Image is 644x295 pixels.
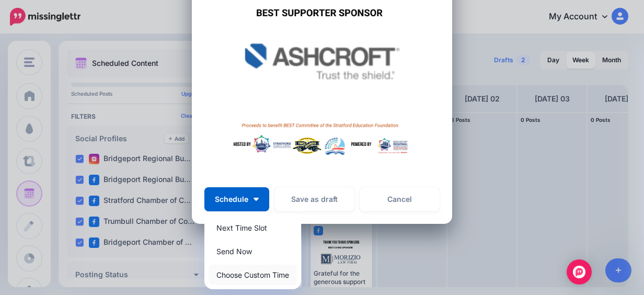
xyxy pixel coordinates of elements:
[209,241,297,262] a: Send Now
[209,218,297,238] a: Next Time Slot
[567,259,592,285] div: Open Intercom Messenger
[204,187,269,211] button: Schedule
[274,187,354,211] button: Save as draft
[254,198,259,201] img: arrow-down-white.png
[215,196,248,203] span: Schedule
[204,213,301,289] div: Schedule
[360,187,440,211] a: Cancel
[209,265,297,285] a: Choose Custom Time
